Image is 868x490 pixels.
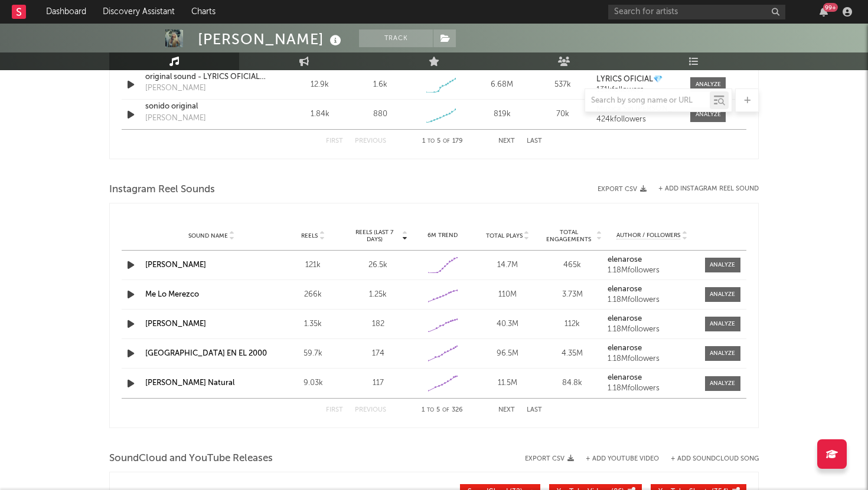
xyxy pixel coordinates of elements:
button: + Add YouTube Video [586,456,659,462]
button: First [326,138,343,144]
div: 6M Trend [413,231,472,240]
div: [PERSON_NAME] [145,83,206,94]
div: 1.84k [292,108,347,120]
span: SoundCloud and YouTube Releases [109,452,273,466]
a: LYRICS OFICIAL💎 [596,75,678,84]
strong: elenarose [608,344,642,352]
div: 131k followers [596,86,678,94]
div: 465k [543,259,602,271]
div: + Add YouTube Video [574,456,659,462]
span: of [443,139,450,144]
div: 1.18M followers [608,355,696,363]
div: 84.8k [543,377,602,389]
div: 12.9k [292,79,347,91]
a: [PERSON_NAME] [145,320,206,328]
button: + Add SoundCloud Song [659,456,759,462]
div: 121k [283,259,342,271]
button: Export CSV [598,186,647,193]
div: 819k [475,108,530,120]
div: 26.5k [348,259,407,271]
span: to [427,407,434,413]
div: 112k [543,318,602,330]
span: Author / Followers [616,232,680,239]
div: 11.5M [478,377,537,389]
button: Last [527,138,542,144]
div: 1.18M followers [608,267,696,275]
div: [PERSON_NAME] [198,29,344,49]
input: Search for artists [608,5,785,19]
div: 1.6k [373,79,387,91]
span: Total Engagements [543,229,595,243]
span: Reels (last 7 days) [348,229,400,243]
div: 424k followers [596,116,678,124]
strong: elenarose [608,256,642,264]
div: 174 [348,348,407,360]
div: 1.18M followers [608,384,696,393]
span: Total Plays [486,232,523,239]
div: 1 5 326 [410,403,475,417]
button: Next [498,138,515,144]
div: 110M [478,289,537,301]
div: 6.68M [475,79,530,91]
div: 1 5 179 [410,134,475,149]
a: elenarose [608,315,696,323]
span: of [442,407,449,413]
a: elenarose [608,285,696,294]
div: 4.35M [543,348,602,360]
button: Export CSV [525,455,574,462]
a: [GEOGRAPHIC_DATA] EN EL 2000 [145,350,267,357]
span: Reels [301,232,318,239]
a: [PERSON_NAME] Natural [145,379,234,387]
div: 117 [348,377,407,389]
strong: elenarose [608,315,642,323]
strong: LYRICS OFICIAL💎 [596,75,663,83]
button: 99+ [820,7,828,17]
div: [PERSON_NAME] [145,113,206,124]
a: elenarose [608,374,696,382]
div: 3.73M [543,289,602,301]
div: 96.5M [478,348,537,360]
div: 1.35k [283,318,342,330]
button: Next [498,407,515,413]
div: 266k [283,289,342,301]
a: Me Lo Merezco [145,291,199,298]
div: 9.03k [283,377,342,389]
button: Track [359,29,433,47]
div: 99 + [823,3,838,12]
div: 40.3M [478,318,537,330]
div: 59.7k [283,348,342,360]
div: 1.25k [348,289,407,301]
div: 1.18M followers [608,325,696,334]
a: elenarose [608,256,696,264]
div: 880 [373,108,387,120]
strong: elenarose [608,374,642,382]
button: + Add SoundCloud Song [671,456,759,462]
div: 537k [536,79,590,91]
div: + Add Instagram Reel Sound [647,186,759,192]
button: + Add Instagram Reel Sound [658,186,759,192]
span: Sound Name [188,232,228,239]
span: Instagram Reel Sounds [109,183,215,197]
div: 14.7M [478,259,537,271]
span: to [428,139,435,144]
strong: elenarose [608,285,642,293]
button: Previous [355,407,386,413]
a: [PERSON_NAME] [145,261,206,269]
a: original sound - LYRICS OFICIAL💎 [145,71,269,83]
a: elenarose [608,344,696,353]
button: Last [527,407,542,413]
input: Search by song name or URL [585,96,710,106]
div: 1.18M followers [608,296,696,304]
button: Previous [355,138,386,144]
button: First [326,407,343,413]
div: 70k [536,108,590,120]
div: 182 [348,318,407,330]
